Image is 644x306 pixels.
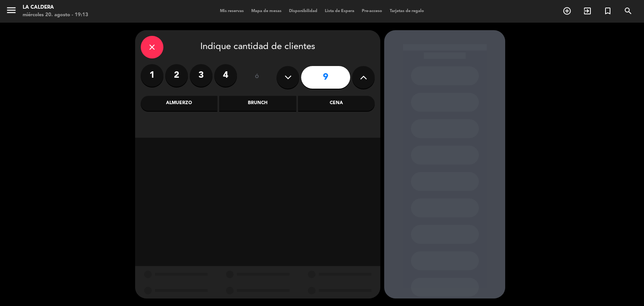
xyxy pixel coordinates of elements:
span: Disponibilidad [285,9,321,13]
span: Lista de Espera [321,9,358,13]
i: exit_to_app [583,6,592,15]
div: Indique cantidad de clientes [141,36,375,58]
span: Mapa de mesas [247,9,285,13]
div: Brunch [219,96,296,111]
i: menu [6,5,17,16]
div: ó [244,64,269,91]
label: 3 [190,64,212,87]
div: La Caldera [23,4,88,11]
div: Cena [298,96,375,111]
span: Mis reservas [216,9,247,13]
i: search [624,6,633,15]
i: close [148,43,157,52]
div: Almuerzo [141,96,217,111]
label: 4 [214,64,237,87]
button: menu [6,5,17,18]
span: Tarjetas de regalo [386,9,428,13]
i: turned_in_not [603,6,612,15]
div: miércoles 20. agosto - 19:13 [23,11,88,19]
i: add_circle_outline [563,6,572,15]
span: Pre-acceso [358,9,386,13]
label: 2 [165,64,188,87]
label: 1 [141,64,163,87]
